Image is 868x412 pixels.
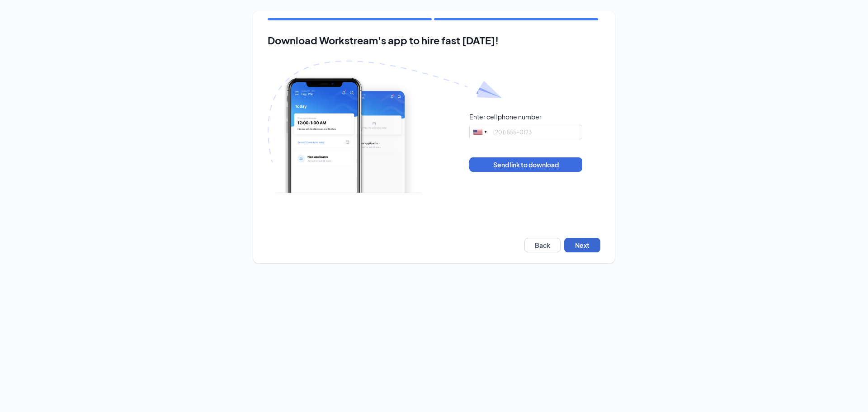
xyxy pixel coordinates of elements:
[268,61,502,193] img: Download Workstream's app with paper plane
[469,112,542,121] div: Enter cell phone number
[470,125,491,139] div: United States: +1
[564,238,600,252] button: Next
[469,125,582,139] input: (201) 555-0123
[524,238,561,252] button: Back
[268,35,600,46] h2: Download Workstream's app to hire fast [DATE]!
[469,157,582,172] button: Send link to download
